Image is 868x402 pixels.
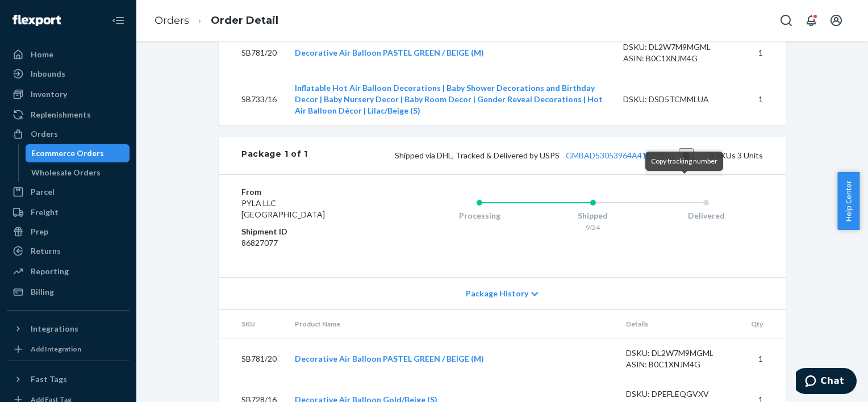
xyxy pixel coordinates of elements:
[837,172,859,230] button: Help Center
[31,148,104,159] div: Ecommerce Orders
[566,150,674,160] a: GMBAD53053964A41B19801
[219,73,286,125] td: SB733/16
[31,89,67,100] div: Inventory
[7,342,130,356] a: Add Integration
[395,150,694,160] span: Shipped via DHL, Tracked & Delivered by USPS
[796,368,857,396] iframe: Opens a widget where you can chat to one of our agents
[651,157,717,165] span: Copy tracking number
[800,9,823,32] button: Open notifications
[31,323,78,334] div: Integrations
[626,347,733,359] div: DSKU: DL2W7M9MGML
[7,262,130,280] a: Reporting
[295,48,484,57] a: Decorative Air Balloon PASTEL GREEN / BEIGE (M)
[31,226,48,237] div: Prep
[31,167,101,178] div: Wholesale Orders
[742,338,786,380] td: 1
[286,310,617,338] th: Product Name
[536,210,650,221] div: Shipped
[241,226,377,237] dt: Shipment ID
[295,83,603,115] a: Inflatable Hot Air Balloon Decorations | Baby Shower Decorations and Birthday Decor | Baby Nurser...
[626,359,733,370] div: ASIN: B0C1XNJM4G
[145,4,287,37] ol: breadcrumbs
[241,198,325,219] span: PYLA LLC [GEOGRAPHIC_DATA]
[31,245,61,257] div: Returns
[626,388,733,400] div: DSKU: DPEFLEQGVXV
[623,41,730,53] div: DSKU: DL2W7M9MGML
[211,14,278,27] a: Order Detail
[739,73,786,125] td: 1
[775,9,798,32] button: Open Search Box
[219,310,286,338] th: SKU
[7,125,130,143] a: Orders
[31,374,67,385] div: Fast Tags
[649,210,763,221] div: Delivered
[31,49,53,60] div: Home
[7,370,130,388] button: Fast Tags
[308,148,763,163] div: 3 SKUs 3 Units
[536,223,650,232] div: 9/24
[7,223,130,241] a: Prep
[31,344,81,354] div: Add Integration
[241,237,377,249] dd: 86827077
[219,338,286,380] td: SB781/20
[155,14,189,27] a: Orders
[12,15,61,26] img: Flexport logo
[742,310,786,338] th: Qty
[7,203,130,221] a: Freight
[7,183,130,201] a: Parcel
[31,109,91,120] div: Replenishments
[26,144,130,162] a: Ecommerce Orders
[7,242,130,260] a: Returns
[107,9,130,32] button: Close Navigation
[7,85,130,103] a: Inventory
[31,266,69,277] div: Reporting
[623,94,730,105] div: DSKU: DSD5TCMMLUA
[7,45,130,64] a: Home
[241,148,308,163] div: Package 1 of 1
[825,9,848,32] button: Open account menu
[31,286,54,298] div: Billing
[7,65,130,83] a: Inbounds
[423,210,536,221] div: Processing
[295,354,484,363] a: Decorative Air Balloon PASTEL GREEN / BEIGE (M)
[241,186,377,198] dt: From
[7,283,130,301] a: Billing
[31,128,58,140] div: Orders
[31,207,59,218] div: Freight
[219,32,286,73] td: SB781/20
[623,53,730,64] div: ASIN: B0C1XNJM4G
[7,106,130,124] a: Replenishments
[7,320,130,338] button: Integrations
[617,310,742,338] th: Details
[31,186,55,198] div: Parcel
[31,68,65,79] div: Inbounds
[26,164,130,182] a: Wholesale Orders
[739,32,786,73] td: 1
[466,288,528,299] span: Package History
